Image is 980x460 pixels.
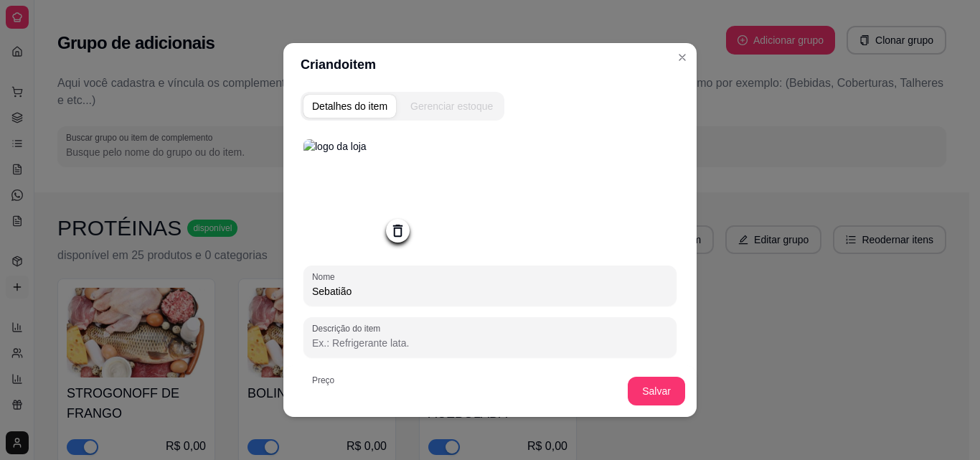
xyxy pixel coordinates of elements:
[312,99,387,113] div: Detalhes do item
[301,92,679,121] div: complement-group
[671,46,694,69] button: Close
[312,271,340,283] label: Nome
[283,43,697,86] header: Criando item
[410,99,493,113] div: Gerenciar estoque
[312,322,385,334] label: Descrição do item
[312,284,668,299] input: Nome
[628,377,685,405] button: Salvar
[301,92,504,121] div: complement-group
[303,139,418,254] img: logo da loja
[312,336,668,350] input: Descrição do item
[312,374,339,386] label: Preço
